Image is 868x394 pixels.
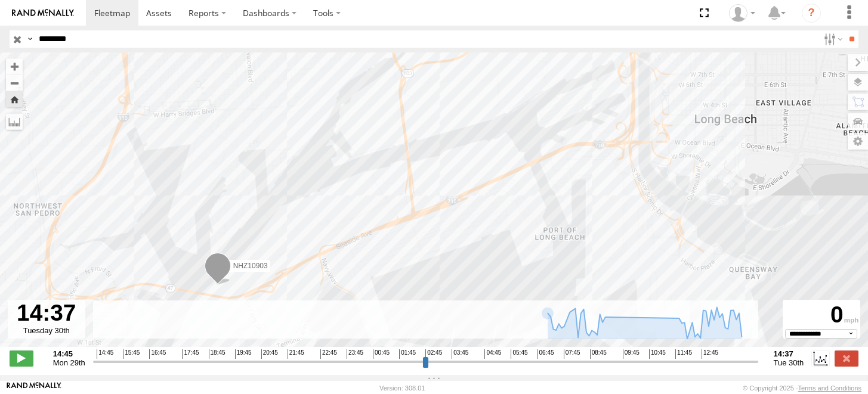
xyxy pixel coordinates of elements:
[97,349,113,359] span: 14:45
[848,133,868,150] label: Map Settings
[12,9,74,17] img: rand-logo.svg
[379,384,425,392] div: Version: 308.01
[209,349,226,359] span: 18:45
[743,384,861,392] div: © Copyright 2025 -
[6,75,23,91] button: Zoom out
[288,349,304,359] span: 21:45
[373,349,390,359] span: 00:45
[6,91,23,107] button: Zoom Home
[53,349,85,358] strong: 14:45
[452,349,468,359] span: 03:45
[235,349,252,359] span: 19:45
[835,350,858,366] label: Close
[649,349,666,359] span: 10:45
[6,58,23,75] button: Zoom in
[725,4,759,22] div: Zulema McIntosch
[798,384,861,392] a: Terms and Conditions
[484,349,501,359] span: 04:45
[538,349,554,359] span: 06:45
[10,350,33,366] label: Play/Stop
[6,113,23,130] label: Measure
[819,30,845,48] label: Search Filter Options
[784,302,858,329] div: 0
[320,349,337,359] span: 22:45
[623,349,640,359] span: 09:45
[399,349,416,359] span: 01:45
[590,349,607,359] span: 08:45
[7,382,61,394] a: Visit our Website
[774,358,804,367] span: Tue 30th Sep 2025
[261,349,278,359] span: 20:45
[564,349,580,359] span: 07:45
[425,349,442,359] span: 02:45
[233,262,267,270] span: NHZ10903
[25,30,35,48] label: Search Query
[53,358,85,367] span: Mon 29th Sep 2025
[347,349,363,359] span: 23:45
[149,349,166,359] span: 16:45
[774,349,804,358] strong: 14:37
[675,349,692,359] span: 11:45
[511,349,527,359] span: 05:45
[702,349,718,359] span: 12:45
[802,4,821,23] i: ?
[123,349,140,359] span: 15:45
[182,349,199,359] span: 17:45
